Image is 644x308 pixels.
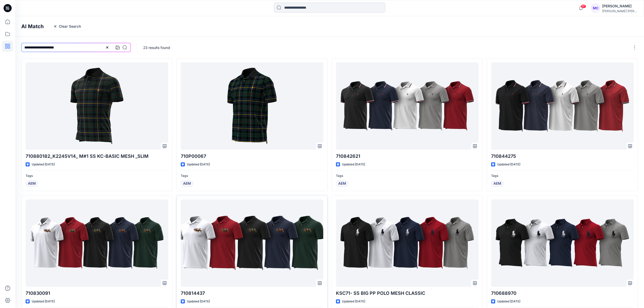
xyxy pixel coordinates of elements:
span: 17 [581,4,586,8]
p: 710814437 [181,290,323,297]
p: 710844275 [491,153,634,160]
div: MC [591,4,600,13]
p: 710688970 [491,290,634,297]
p: Updated [DATE] [32,162,55,167]
a: 710688970 [491,199,634,287]
a: 710P00067 [181,62,323,150]
span: AEM [493,181,501,187]
a: 710830091 [26,199,168,287]
p: 710842621 [336,153,478,160]
div: [PERSON_NAME] [PERSON_NAME] [602,9,638,13]
p: KSC71- SS BIG PP POLO MESH CLASSIC [336,290,478,297]
p: Tags [26,173,168,179]
button: Clear Search [50,22,84,30]
a: 710842621 [336,62,478,150]
p: Tags [491,173,634,179]
p: 710880182_K224SV14_ M#1 SS KC-BASIC MESH _SLIM [26,153,168,160]
p: Tags [336,173,478,179]
span: AEM [338,181,346,187]
p: 710P00067 [181,153,323,160]
span: AEM [28,181,36,187]
div: [PERSON_NAME] [602,3,638,9]
p: Updated [DATE] [187,299,210,304]
a: KSC71- SS BIG PP POLO MESH CLASSIC [336,199,478,287]
a: 710844275 [491,62,634,150]
p: Updated [DATE] [342,299,365,304]
a: 710880182_K224SV14_ M#1 SS KC-BASIC MESH _SLIM [26,62,168,150]
p: Tags [181,173,323,179]
p: Updated [DATE] [497,162,520,167]
span: AEM [183,181,191,187]
p: Updated [DATE] [32,299,55,304]
p: 23 results found [143,45,170,50]
p: Updated [DATE] [187,162,210,167]
p: Updated [DATE] [497,299,520,304]
h4: AI Match [21,23,44,29]
p: 710830091 [26,290,168,297]
a: 710814437 [181,199,323,287]
p: Updated [DATE] [342,162,365,167]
